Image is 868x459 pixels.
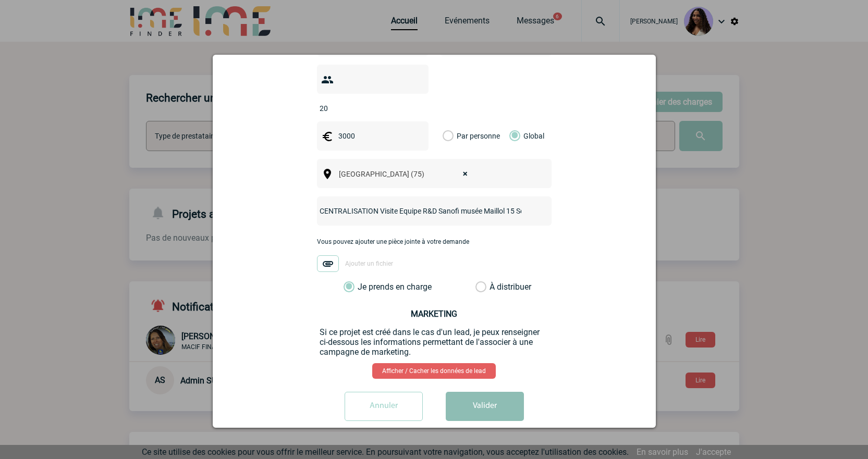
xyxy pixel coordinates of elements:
[345,392,423,421] input: Annuler
[335,167,478,181] span: Paris (75)
[317,238,552,245] p: Vous pouvez ajouter une pièce jointe à votre demande
[317,102,415,115] input: Nombre de participants
[509,121,516,151] label: Global
[317,204,524,218] input: Nom de l'événement
[475,282,486,292] label: À distribuer
[372,363,496,379] a: Afficher / Cacher les données de lead
[336,129,408,143] input: Budget HT
[320,327,549,357] p: Si ce projet est créé dans le cas d'un lead, je peux renseigner ci-dessous les informations perme...
[443,121,454,151] label: Par personne
[345,260,393,267] span: Ajouter un fichier
[320,309,549,319] h3: MARKETING
[463,167,468,181] span: ×
[446,392,524,421] button: Valider
[344,282,361,292] label: Je prends en charge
